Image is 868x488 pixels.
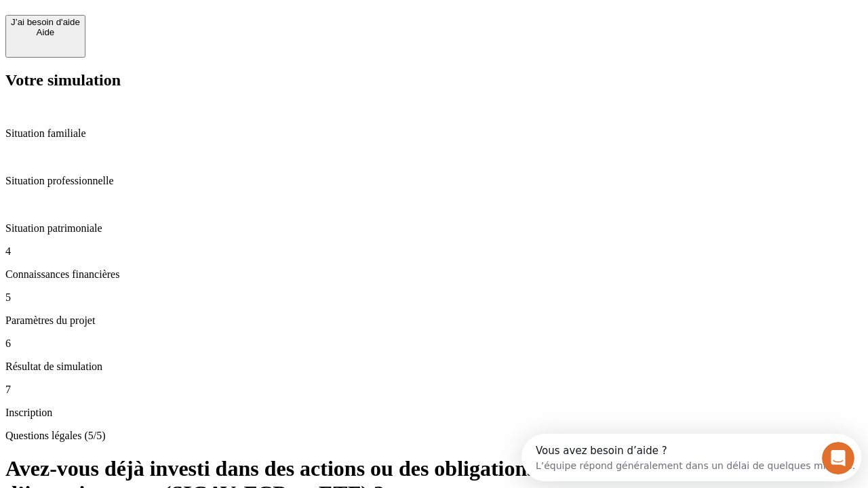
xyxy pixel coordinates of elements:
[14,22,334,37] div: L’équipe répond généralement dans un délai de quelques minutes.
[5,5,374,43] div: Ouvrir le Messenger Intercom
[5,314,863,327] p: Paramètres du projet
[5,338,863,350] p: 6
[11,27,80,37] div: Aide
[521,434,861,481] iframe: Intercom live chat discovery launcher
[5,245,863,258] p: 4
[5,384,863,396] p: 7
[5,175,863,187] p: Situation professionnelle
[5,291,863,304] p: 5
[822,442,854,474] iframe: Intercom live chat
[5,430,863,442] p: Questions légales (5/5)
[11,17,80,27] div: J’ai besoin d'aide
[14,12,334,22] div: Vous avez besoin d’aide ?
[5,361,863,373] p: Résultat de simulation
[5,15,85,58] button: J’ai besoin d'aideAide
[5,127,863,140] p: Situation familiale
[5,71,863,89] h2: Votre simulation
[5,268,863,281] p: Connaissances financières
[5,222,863,235] p: Situation patrimoniale
[5,407,863,419] p: Inscription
